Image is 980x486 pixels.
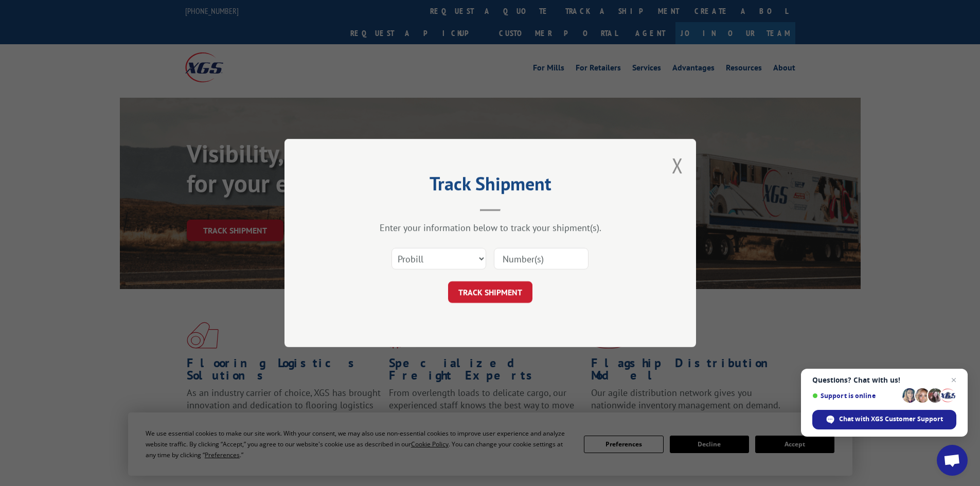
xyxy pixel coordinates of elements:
[812,392,899,400] span: Support is online
[948,374,960,386] span: Close chat
[336,222,645,233] div: Enter your information below to track your shipment(s).
[812,376,956,384] span: Questions? Chat with us!
[672,152,683,179] button: Close modal
[937,445,968,476] div: Open chat
[839,415,943,424] span: Chat with XGS Customer Support
[448,281,532,303] button: TRACK SHIPMENT
[336,176,645,196] h2: Track Shipment
[812,410,956,429] div: Chat with XGS Customer Support
[494,248,589,269] input: Number(s)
